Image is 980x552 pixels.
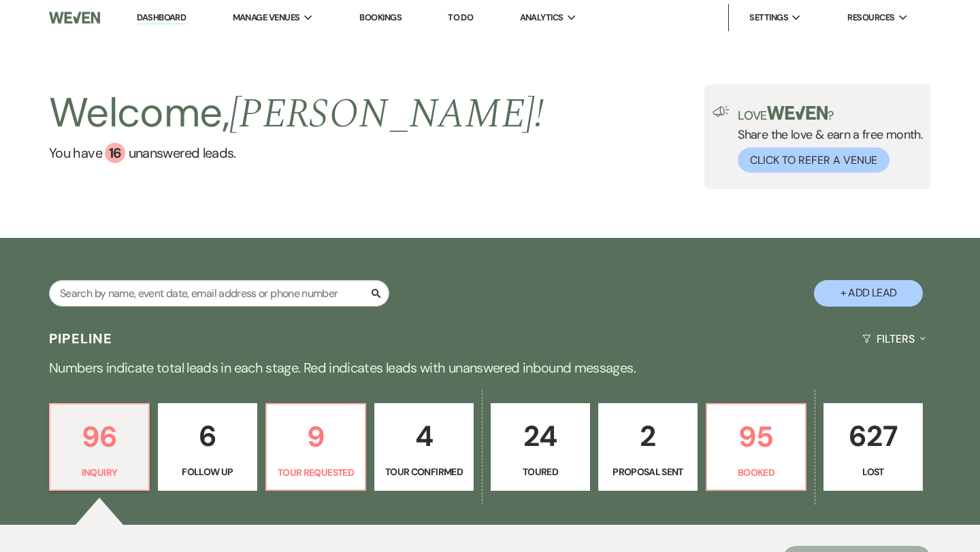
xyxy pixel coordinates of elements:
[738,106,923,122] p: Love ?
[857,321,931,357] button: Filters
[715,465,797,480] p: Booked
[383,413,465,459] p: 4
[713,106,730,117] img: loud-speaker-illustration.svg
[500,464,581,479] p: Toured
[767,106,828,120] img: weven-logo-green.svg
[137,12,186,24] a: Dashboard
[814,280,923,307] button: + Add Lead
[105,143,125,163] div: 16
[59,414,140,460] p: 96
[715,414,797,460] p: 95
[448,12,473,23] a: To Do
[265,403,366,491] a: 9Tour Requested
[275,465,357,480] p: Tour Requested
[49,403,150,491] a: 96Inquiry
[275,414,357,460] p: 9
[49,143,544,163] a: You have 16 unanswered leads.
[59,465,140,480] p: Inquiry
[167,464,248,479] p: Follow Up
[749,11,788,24] span: Settings
[49,329,113,348] h3: Pipeline
[730,106,923,173] div: Share the love & earn a free month.
[598,403,698,491] a: 2Proposal Sent
[229,83,544,145] span: [PERSON_NAME] !
[832,413,914,459] p: 627
[520,11,563,24] span: Analytics
[49,280,389,307] input: Search by name, event date, email address or phone number
[832,464,914,479] p: Lost
[49,3,100,32] img: Weven Logo
[500,413,581,459] p: 24
[49,84,544,143] h2: Welcome,
[167,413,248,459] p: 6
[359,12,402,23] a: Bookings
[374,403,474,491] a: 4Tour Confirmed
[383,464,465,479] p: Tour Confirmed
[607,413,689,459] p: 2
[607,464,689,479] p: Proposal Sent
[233,11,300,24] span: Manage Venues
[158,403,257,491] a: 6Follow Up
[847,11,894,24] span: Resources
[823,403,923,491] a: 627Lost
[491,403,590,491] a: 24Toured
[706,403,806,491] a: 95Booked
[738,148,889,173] button: Click to Refer a Venue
